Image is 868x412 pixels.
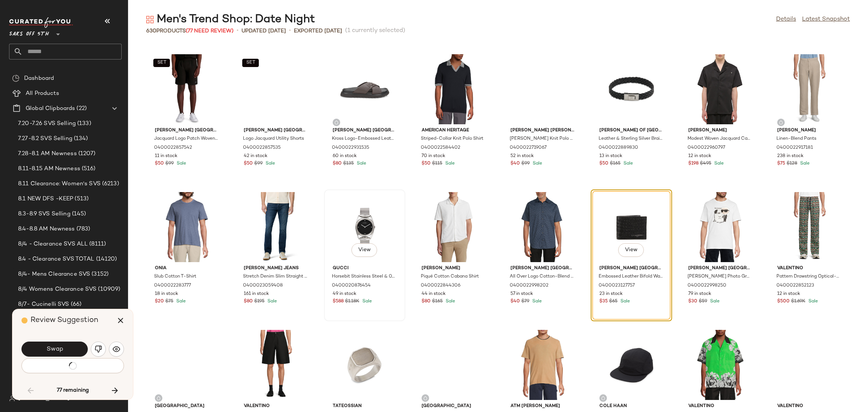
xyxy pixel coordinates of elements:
img: svg%3e [95,345,102,353]
span: 8.1 NEW DFS -KEEP [18,195,73,203]
span: [PERSON_NAME] [PERSON_NAME] [510,127,575,134]
span: Valentino [688,403,752,410]
span: • [289,26,291,35]
span: 0400022283777 [154,282,191,289]
span: $99 [254,160,263,167]
span: View [358,247,371,253]
img: 0400022998250_WHITE [682,192,758,262]
span: 11 in stock [155,153,177,160]
span: 8/4 - Clearance SVS ALL [18,240,88,249]
span: 60 in stock [333,153,357,160]
span: $80 [333,160,342,167]
span: 8.11-8.15 AM Newness [18,165,80,173]
span: Cole Haan [599,403,663,410]
span: Logo Jacquard Utility Shorts [243,136,304,142]
span: 8.4-8.8 AM Newness [18,225,75,233]
span: Review Suggestion [31,316,98,324]
span: 70 in stock [422,153,445,160]
img: 0400022451208_BLACK [593,330,669,400]
span: Sale [361,299,372,304]
span: [PERSON_NAME] [422,265,486,272]
button: SET [153,59,170,67]
span: [PERSON_NAME] Knit Polo Shirt [510,136,574,142]
span: 0400022852123 [776,282,814,289]
span: Sale [709,299,720,304]
span: American Heritage [422,127,486,134]
span: 0400022584402 [421,145,460,151]
span: $40 [510,298,520,305]
span: $50 [422,160,431,167]
span: 18 in stock [155,291,178,298]
span: 0400020876454 [332,282,371,289]
span: 52 in stock [510,153,534,160]
span: 0400022719067 [510,145,547,151]
span: Sale [807,299,818,304]
span: [PERSON_NAME] of [GEOGRAPHIC_DATA] [599,127,663,134]
span: $20 [155,298,164,305]
span: [PERSON_NAME] [GEOGRAPHIC_DATA] [155,127,219,134]
span: 630 [146,28,156,34]
span: 12 in stock [688,153,711,160]
span: Pattern Drawstring Optical-Print Cotton-Blend Pants [776,273,840,280]
span: [GEOGRAPHIC_DATA] [422,403,486,410]
span: 79 in stock [688,291,711,298]
span: 12 in stock [777,291,800,298]
button: SET [242,59,259,67]
span: [PERSON_NAME] [688,127,752,134]
span: $50 [155,160,164,167]
span: Horsebit Stainless Steel & 0.02 TCW Diamond Bracelet Watch/34MM [332,273,396,280]
p: Exported [DATE] [294,27,342,35]
span: (134) [72,134,88,143]
span: [PERSON_NAME] Jeans [244,265,308,272]
span: Valentino [777,265,841,272]
span: 0400022889830 [599,145,638,151]
span: (3152) [90,270,108,279]
span: 161 in stock [244,291,269,298]
span: [GEOGRAPHIC_DATA] [155,403,219,410]
img: svg%3e [113,345,120,353]
span: 0400022998202 [510,282,549,289]
img: 0400022817859_SILVER [327,330,403,400]
img: 0400020501063_NERO [238,330,314,400]
img: 0400020876454 [327,192,403,262]
span: $99 [521,160,530,167]
span: 49 in stock [333,291,356,298]
span: Sale [264,161,275,166]
span: 44 in stock [422,291,446,298]
span: All Over Logo Cotton-Blend Button-Front Shirt [510,273,574,280]
span: Kross Logo-Embossed Leather Platform Sandals [332,136,396,142]
span: (77 Need Review) [186,28,234,34]
span: 7.28-8.1 AM Newness [18,150,77,158]
span: 238 in stock [777,153,804,160]
span: Leather & Sterling Silver Braided Bracelet [599,136,663,142]
span: (145) [70,210,86,218]
span: (513) [73,195,89,203]
span: Sale [799,161,810,166]
a: Details [776,15,796,24]
span: $165 [610,160,620,167]
img: 0400023059408_WATERLOO [238,192,314,262]
img: svg%3e [334,120,339,125]
span: Sale [175,299,186,304]
span: (783) [75,225,90,233]
span: $40 [510,160,520,167]
span: 0400022998250 [688,282,726,289]
span: (133) [76,119,91,128]
span: Sale [444,299,455,304]
img: 0400022917181_GREY [771,54,847,124]
span: $80 [422,298,431,305]
span: Sale [355,161,366,166]
span: Modest Woven Jacquard Camp Shirt [688,136,752,142]
span: [PERSON_NAME] [GEOGRAPHIC_DATA] [510,265,575,272]
img: 0400022704930_DESERTTAN [504,330,581,400]
span: 8.11 Clearance: Women's SVS [18,180,101,188]
span: Sale [266,299,277,304]
span: (8111) [88,240,106,249]
span: $75 [165,298,173,305]
span: Sale [175,161,186,166]
span: Onia [155,265,219,272]
button: View [618,243,644,257]
span: 0400022844306 [421,282,460,289]
span: 77 remaining [57,387,89,394]
span: Valentino [777,403,841,410]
